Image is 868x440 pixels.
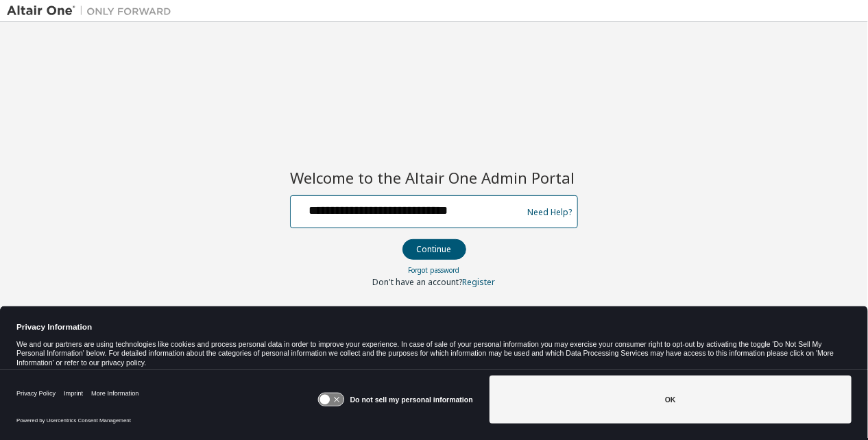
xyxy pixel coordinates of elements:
[463,276,496,288] a: Register
[373,276,463,288] span: Don't have an account?
[7,4,178,18] img: Altair One
[527,212,572,212] a: Need Help?
[290,168,578,187] h2: Welcome to the Altair One Admin Portal
[402,239,466,260] button: Continue
[409,265,460,275] a: Forgot password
